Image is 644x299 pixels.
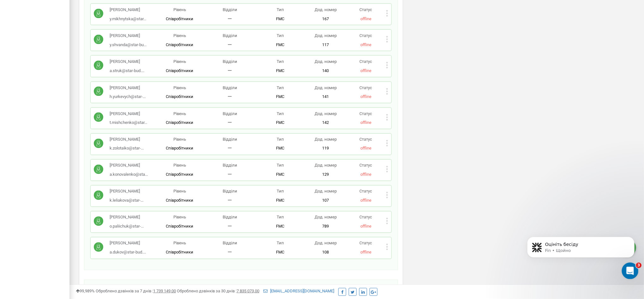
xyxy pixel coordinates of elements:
span: offline [360,68,371,73]
span: FMC [276,250,284,255]
span: offline [360,120,371,125]
span: 一 [228,94,232,99]
span: Дод. номер [315,85,337,90]
span: Відділи [223,215,237,220]
p: [PERSON_NAME] [110,59,144,65]
span: Рівень [173,111,186,116]
span: h.yurkevych@star-... [110,94,146,99]
span: Статус [359,59,372,64]
p: [PERSON_NAME] [110,7,146,13]
span: Тип [277,163,284,168]
span: 一 [228,42,232,47]
p: [PERSON_NAME] [110,85,146,91]
span: 一 [228,250,232,255]
span: offline [360,42,371,47]
p: [PERSON_NAME] [110,189,143,195]
span: Співробітники [166,68,193,73]
span: Статус [359,163,372,168]
span: FMC [276,42,284,47]
span: 99,989% [76,289,95,293]
iframe: Intercom live chat [622,263,639,279]
span: Відділи [223,85,237,90]
span: a.dukov@star-bud.... [110,250,146,255]
span: offline [360,250,371,255]
span: 一 [228,16,232,21]
span: 一 [228,224,232,229]
span: k.leliakova@star-... [110,198,143,203]
span: Тип [277,85,284,90]
span: Тип [277,137,284,142]
span: Рівень [173,215,186,220]
span: Відділи [223,241,237,246]
u: 1 739 149,00 [153,289,176,293]
span: Дод. номер [315,215,337,220]
span: Рівень [173,163,186,168]
span: offline [360,16,371,21]
span: Дод. номер [315,163,337,168]
span: Відділи [223,111,237,116]
span: Статус [359,241,372,246]
p: 140 [305,68,346,74]
span: Дод. номер [315,111,337,116]
span: Дод. номер [315,33,337,38]
p: [PERSON_NAME] [110,111,147,117]
span: Дод. номер [315,137,337,142]
span: Рівень [173,241,186,246]
span: Статус [359,85,372,90]
span: FMC [276,68,284,73]
span: Відділи [223,189,237,194]
span: Співробітники [166,198,193,203]
span: y.mikhnytska@star... [110,16,146,21]
p: 141 [305,94,346,100]
span: Співробітники [166,172,193,177]
p: [PERSON_NAME] [110,241,146,247]
span: Тип [277,241,284,246]
span: 3 [636,263,642,268]
span: Статус [359,7,372,12]
span: 一 [228,172,232,177]
span: Співробітники [166,146,193,151]
span: offline [360,224,371,229]
p: [PERSON_NAME] [110,33,147,39]
span: Дод. номер [315,7,337,12]
span: Рівень [173,85,186,90]
span: Відділи [223,163,237,168]
span: a.struk@star-bud.... [110,68,144,73]
span: Дод. номер [315,59,337,64]
span: offline [360,172,371,177]
span: offline [360,94,371,99]
p: 119 [305,146,346,152]
a: [EMAIL_ADDRESS][DOMAIN_NAME] [263,289,334,293]
span: Тип [277,111,284,116]
span: Статус [359,189,372,194]
p: 167 [305,16,346,22]
span: Відділи [223,7,237,12]
span: FMC [276,224,284,229]
span: Тип [277,7,284,12]
span: Тип [277,59,284,64]
span: 一 [228,146,232,151]
span: Рівень [173,7,186,12]
span: Рівень [173,59,186,64]
span: Співробітники [166,94,193,99]
span: Дод. номер [315,241,337,246]
u: 7 835 073,00 [237,289,259,293]
span: a.konovalenko@sta... [110,172,148,177]
span: Співробітники [166,224,193,229]
span: Рівень [173,137,186,142]
span: Рівень [173,33,186,38]
span: Статус [359,215,372,220]
span: Відділи [223,137,237,142]
span: o.paliichuk@star-... [110,224,144,229]
p: [PERSON_NAME] [110,137,144,143]
p: 117 [305,42,346,48]
span: Співробітники [166,16,193,21]
span: k.zolotaiko@star-... [110,146,144,151]
p: 129 [305,172,346,178]
iframe: Intercom notifications повідомлення [518,223,644,282]
span: y.shvanda@star-bu... [110,42,147,47]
